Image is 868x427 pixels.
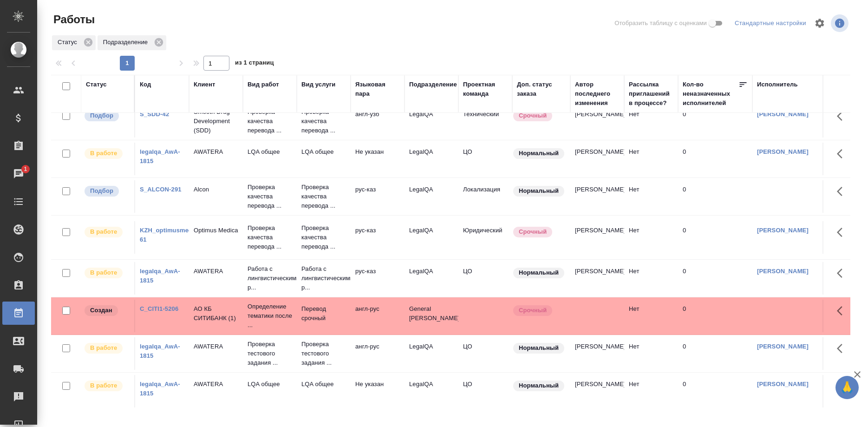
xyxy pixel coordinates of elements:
[405,143,458,175] td: LegalQA
[84,380,130,392] div: Исполнитель выполняет работу
[409,80,457,89] div: Подразделение
[405,262,458,295] td: LegalQA
[351,300,405,332] td: англ-рус
[678,221,752,254] td: 0
[235,57,274,71] span: из 1 страниц
[90,149,117,158] p: В работе
[757,227,809,234] a: [PERSON_NAME]
[355,80,400,99] div: Языковая пара
[624,143,678,175] td: Нет
[301,380,346,389] p: LQA общее
[575,80,620,108] div: Автор последнего изменения
[301,223,346,251] p: Проверка качества перевода ...
[831,221,854,243] button: Здесь прячутся важные кнопки
[757,80,798,89] div: Исполнитель
[194,107,238,135] p: Smooth Drug Development (SDD)
[624,300,678,332] td: Нет
[301,183,346,210] p: Проверка качества перевода ...
[463,80,508,99] div: Проектная команда
[140,80,151,89] div: Код
[519,186,559,196] p: Нормальный
[351,262,405,295] td: рус-каз
[301,147,346,157] p: LQA общее
[140,111,169,118] a: S_SDD-42
[103,38,151,47] p: Подразделение
[831,14,850,32] span: Посмотреть информацию
[248,80,279,89] div: Вид работ
[84,267,130,279] div: Исполнитель выполняет работу
[629,80,673,108] div: Рассылка приглашений в процессе?
[248,147,292,157] p: LQA общее
[831,375,854,397] button: Здесь прячутся важные кнопки
[683,80,738,108] div: Кол-во неназначенных исполнителей
[405,300,458,332] td: General [PERSON_NAME]
[90,186,113,196] p: Подбор
[84,304,130,317] div: Заказ еще не согласован с клиентом, искать исполнителей рано
[678,300,752,332] td: 0
[405,375,458,407] td: LegalQA
[519,381,559,390] p: Нормальный
[140,343,180,359] a: legalqa_AwA-1815
[809,12,831,34] span: Настроить таблицу
[732,16,809,31] div: split button
[140,227,203,243] a: KZH_optimusmedica-61
[757,343,809,350] a: [PERSON_NAME]
[301,107,346,135] p: Проверка качества перевода ...
[624,262,678,295] td: Нет
[757,111,809,118] a: [PERSON_NAME]
[90,268,117,277] p: В работе
[458,337,512,370] td: ЦО
[624,180,678,213] td: Нет
[140,305,178,312] a: C_CITI1-5206
[839,378,855,397] span: 🙏
[678,180,752,213] td: 0
[624,105,678,138] td: Нет
[351,221,405,254] td: рус-каз
[458,180,512,213] td: Локализация
[519,343,559,353] p: Нормальный
[678,143,752,175] td: 0
[140,381,180,397] a: legalqa_AwA-1815
[58,38,80,47] p: Статус
[519,268,559,277] p: Нормальный
[301,80,336,89] div: Вид услуги
[194,304,238,323] p: АО КБ СИТИБАНК (1)
[194,267,238,276] p: AWATERA
[458,105,512,138] td: Технический
[194,342,238,351] p: AWATERA
[678,262,752,295] td: 0
[90,227,117,236] p: В работе
[570,375,624,407] td: [PERSON_NAME]
[248,380,292,389] p: LQA общее
[194,380,238,389] p: AWATERA
[570,143,624,175] td: [PERSON_NAME]
[351,105,405,138] td: англ-узб
[831,180,854,203] button: Здесь прячутся важные кнопки
[405,180,458,213] td: LegalQA
[248,183,292,210] p: Проверка качества перевода ...
[98,35,166,50] div: Подразделение
[86,80,107,89] div: Статус
[140,268,180,284] a: legalqa_AwA-1815
[84,110,130,122] div: Можно подбирать исполнителей
[678,375,752,407] td: 0
[519,149,559,158] p: Нормальный
[84,342,130,355] div: Исполнитель выполняет работу
[301,340,346,368] p: Проверка тестового задания ...
[405,337,458,370] td: LegalQA
[140,186,182,193] a: S_ALCON-291
[624,337,678,370] td: Нет
[248,107,292,135] p: Проверка качества перевода ...
[831,262,854,284] button: Здесь прячутся важные кнопки
[90,343,117,353] p: В работе
[831,300,854,322] button: Здесь прячутся важные кнопки
[519,227,547,236] p: Срочный
[519,111,547,120] p: Срочный
[757,381,809,388] a: [PERSON_NAME]
[835,376,859,399] button: 🙏
[52,35,96,50] div: Статус
[2,162,35,185] a: 1
[624,221,678,254] td: Нет
[624,375,678,407] td: Нет
[194,226,238,235] p: Optimus Medica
